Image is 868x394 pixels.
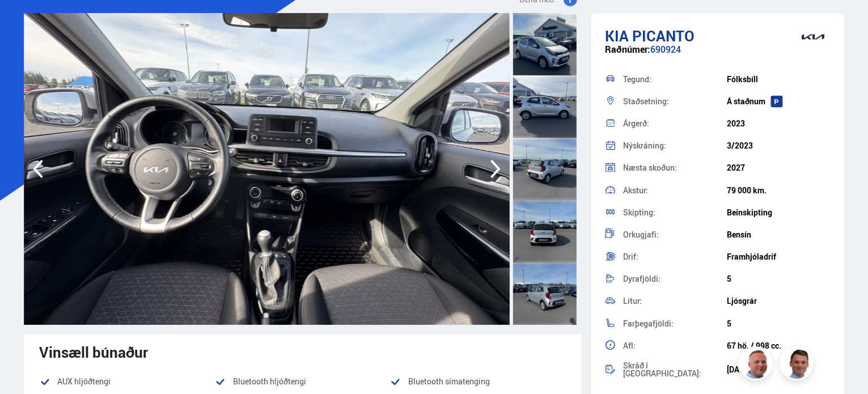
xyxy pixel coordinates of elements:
[40,344,566,361] div: Vinsæll búnaður
[40,375,215,388] li: AUX hljóðtengi
[623,142,727,150] div: Nýskráning:
[623,209,727,217] div: Skipting:
[623,320,727,328] div: Farþegafjöldi:
[215,375,390,388] li: Bluetooth hljóðtengi
[781,348,815,382] img: FbJEzSuNWCJXmdc-.webp
[623,120,727,128] div: Árgerð:
[727,296,831,306] div: Ljósgrár
[740,348,774,382] img: siFngHWaQ9KaOqBr.png
[632,26,695,46] span: Picanto
[623,231,727,239] div: Orkugjafi:
[727,341,831,350] div: 67 hö. / 998 cc.
[623,187,727,194] div: Akstur:
[727,119,831,128] div: 2023
[623,75,727,83] div: Tegund:
[727,97,831,106] div: Á staðnum
[790,19,836,54] img: brand logo
[727,208,831,217] div: Beinskipting
[727,141,831,150] div: 3/2023
[623,362,727,378] div: Skráð í [GEOGRAPHIC_DATA]:
[623,342,727,350] div: Afl:
[727,75,831,84] div: Fólksbíll
[623,164,727,172] div: Næsta skoðun:
[727,274,831,283] div: 5
[727,252,831,261] div: Framhjóladrif
[623,297,727,305] div: Litur:
[24,13,510,325] img: 3548460.jpeg
[727,186,831,195] div: 79 000 km.
[623,98,727,105] div: Staðsetning:
[727,365,831,374] div: [DATE]
[9,5,43,39] button: Opna LiveChat spjallviðmót
[605,26,629,46] span: Kia
[390,375,565,388] li: Bluetooth símatenging
[623,275,727,283] div: Dyrafjöldi:
[605,43,650,56] span: Raðnúmer:
[727,319,831,328] div: 5
[623,253,727,261] div: Drif:
[605,44,831,66] div: 690924
[727,230,831,239] div: Bensín
[727,163,831,172] div: 2027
